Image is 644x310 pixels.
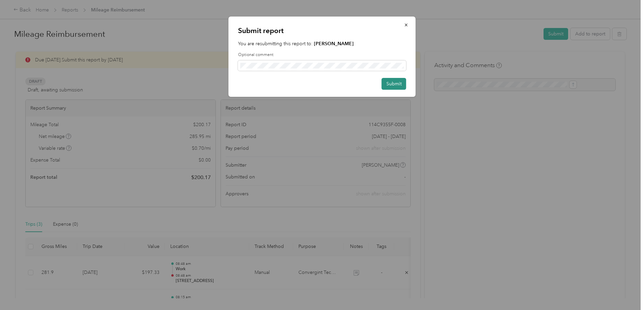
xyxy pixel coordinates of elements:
label: Optional comment [238,52,406,58]
strong: [PERSON_NAME] [314,41,354,47]
p: Submit report [238,26,406,35]
p: You are resubmitting this report to: [238,40,406,47]
button: Submit [382,78,406,90]
iframe: Everlance-gr Chat Button Frame [606,272,644,310]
